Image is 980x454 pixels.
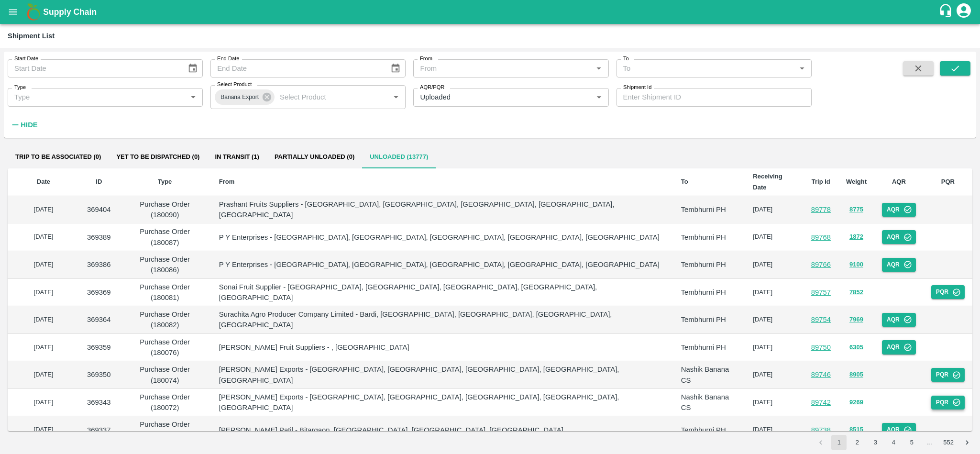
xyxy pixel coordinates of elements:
p: 369359 [87,342,111,353]
p: [PERSON_NAME] Patil - Bitargaon, [GEOGRAPHIC_DATA], [GEOGRAPHIC_DATA], [GEOGRAPHIC_DATA] [219,425,666,435]
td: [DATE] [8,251,79,279]
td: [DATE] [8,223,79,251]
a: 89750 [811,343,831,351]
button: Open [593,91,605,103]
p: [PERSON_NAME] Fruit Suppliers - , [GEOGRAPHIC_DATA] [219,342,666,353]
strong: Hide [21,121,37,129]
td: [DATE] [745,334,803,362]
p: 369389 [87,232,111,243]
p: Nashik Banana CS [681,392,738,413]
button: Yet to be dispatched (0) [109,145,207,168]
td: [DATE] [745,251,803,279]
td: [DATE] [8,334,79,362]
a: 89746 [811,371,831,378]
td: [DATE] [745,416,803,444]
button: AQR [882,423,916,437]
div: customer-support [938,3,955,21]
button: Partially Unloaded (0) [267,145,362,168]
p: 369404 [87,204,111,215]
p: P Y Enterprises - [GEOGRAPHIC_DATA], [GEOGRAPHIC_DATA], [GEOGRAPHIC_DATA], [GEOGRAPHIC_DATA], [GE... [219,232,666,243]
label: Shipment Id [623,84,651,91]
a: 89738 [811,426,831,434]
input: AQR/PQR [416,91,577,103]
label: To [623,55,629,63]
label: From [420,55,432,63]
td: [DATE] [8,279,79,307]
button: 7969 [849,314,863,325]
td: [DATE] [8,196,79,224]
p: Purchase Order (180070) [126,419,204,441]
input: Select Product [276,91,374,103]
button: 9100 [849,259,863,270]
p: 369350 [87,369,111,380]
p: Surachita Agro Producer Company Limited - Bardi, [GEOGRAPHIC_DATA], [GEOGRAPHIC_DATA], [GEOGRAPHI... [219,309,666,331]
button: Trip to be associated (0) [8,145,109,168]
b: PQR [941,178,955,185]
input: Start Date [8,59,180,78]
input: End Date [210,59,383,78]
p: Nashik Banana CS [681,364,738,386]
label: End Date [217,55,239,63]
button: AQR [882,258,916,272]
b: ID [96,178,102,185]
div: … [922,438,937,447]
b: Trip Id [812,178,830,185]
a: Supply Chain [43,5,938,19]
a: 89768 [811,233,831,241]
b: Weight [846,178,867,185]
button: 1872 [849,232,863,243]
p: 369386 [87,259,111,270]
td: [DATE] [745,306,803,334]
p: Purchase Order (180076) [126,337,204,358]
td: [DATE] [745,389,803,417]
div: Banana Export [215,89,275,105]
p: Purchase Order (180072) [126,392,204,413]
button: 7852 [849,287,863,298]
p: 369369 [87,287,111,298]
b: Supply Chain [43,7,97,17]
p: Purchase Order (180086) [126,254,204,276]
p: Purchase Order (180074) [126,364,204,386]
b: Date [37,178,50,185]
p: 369337 [87,425,111,435]
label: Start Date [14,55,38,63]
button: Choose date [386,59,405,78]
button: Hide [8,117,40,133]
p: Purchase Order (180090) [126,199,204,221]
p: P Y Enterprises - [GEOGRAPHIC_DATA], [GEOGRAPHIC_DATA], [GEOGRAPHIC_DATA], [GEOGRAPHIC_DATA], [GE... [219,259,666,270]
label: AQR/PQR [420,84,444,91]
button: AQR [882,230,916,244]
button: open drawer [2,1,24,23]
button: Unloaded (13777) [362,145,436,168]
a: 89742 [811,399,831,406]
button: page 1 [831,435,847,450]
button: Choose date [184,59,202,78]
button: 9269 [849,397,863,408]
p: Purchase Order (180081) [126,282,204,303]
button: Open [390,91,402,103]
p: Purchase Order (180087) [126,226,204,248]
button: In transit (1) [207,145,266,168]
b: Type [158,178,172,185]
a: 89754 [811,316,831,323]
td: [DATE] [8,306,79,334]
button: AQR [882,340,916,354]
p: [PERSON_NAME] Exports - [GEOGRAPHIC_DATA], [GEOGRAPHIC_DATA], [GEOGRAPHIC_DATA], [GEOGRAPHIC_DATA... [219,364,666,386]
button: Go to page 2 [849,435,865,450]
p: Tembhurni PH [681,287,738,298]
button: Open [593,62,605,75]
b: To [681,178,688,185]
span: Banana Export [215,92,264,102]
b: Receiving Date [753,173,782,190]
p: Tembhurni PH [681,314,738,325]
button: Open [796,62,808,75]
label: Select Product [217,81,252,89]
p: Tembhurni PH [681,342,738,353]
td: [DATE] [745,279,803,307]
img: logo [24,2,43,22]
button: 8515 [849,424,863,435]
button: Open [187,91,199,103]
a: 89757 [811,288,831,296]
button: AQR [882,203,916,217]
button: PQR [931,368,965,382]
